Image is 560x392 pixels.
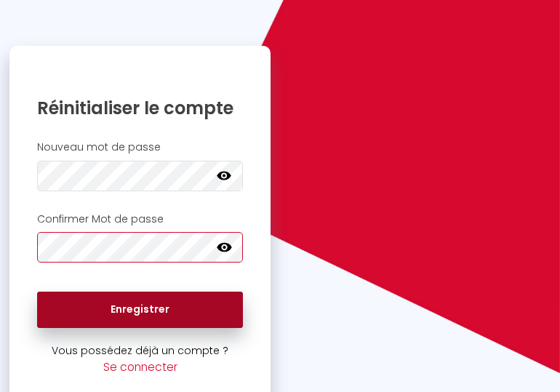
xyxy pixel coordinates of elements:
[37,292,243,328] button: Enregistrer
[37,213,243,225] h2: Confirmer Mot de passe
[37,97,243,119] h1: Réinitialiser le compte
[19,343,261,359] p: Vous possédez déjà un compte ?
[103,359,177,375] a: Se connecter
[37,141,243,153] h2: Nouveau mot de passe
[12,6,55,49] button: Ouvrir le widget de chat LiveChat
